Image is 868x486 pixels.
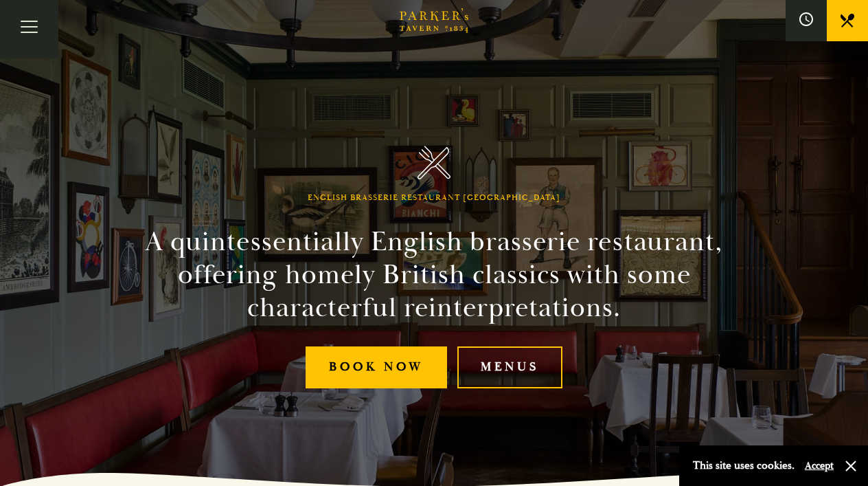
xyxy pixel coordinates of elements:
button: Accept [805,459,834,472]
a: Book Now [306,346,447,388]
p: This site uses cookies. [693,456,795,476]
h1: English Brasserie Restaurant [GEOGRAPHIC_DATA] [308,193,560,203]
img: Parker's Tavern Brasserie Cambridge [418,146,451,179]
a: Menus [457,346,562,388]
h2: A quintessentially English brasserie restaurant, offering homely British classics with some chara... [121,225,747,324]
button: Close and accept [844,459,858,473]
